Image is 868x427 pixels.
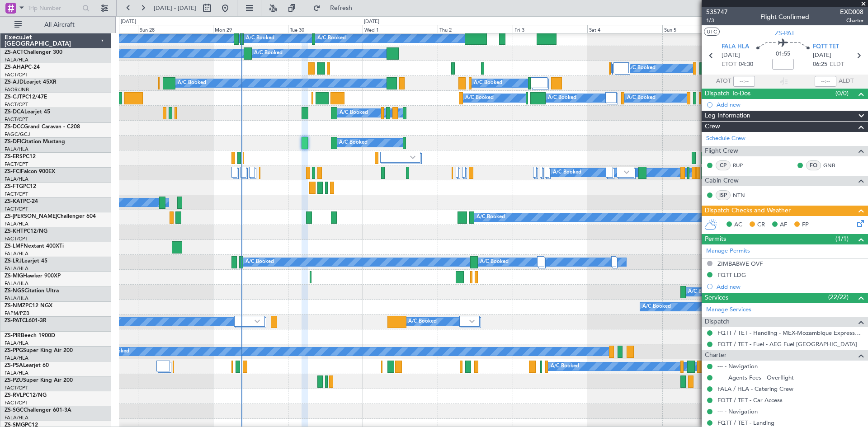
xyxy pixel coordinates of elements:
button: All Aircraft [10,18,98,32]
a: FALA/HLA [5,176,28,183]
span: CR [757,221,765,230]
div: [DATE] [121,18,136,26]
span: ZS-LRJ [5,258,22,264]
button: Refresh [309,1,363,15]
span: ZS-KAT [5,199,23,204]
span: Leg Information [705,111,750,121]
span: [DATE] [813,51,831,60]
a: ZS-RVLPC12/NG [5,393,47,398]
a: FAOR/JNB [5,86,29,93]
a: NTN [733,191,753,199]
div: A/C Booked [317,32,346,45]
div: A/C Booked [476,211,505,224]
div: Thu 2 [438,25,513,33]
img: arrow-gray.svg [410,155,415,159]
div: A/C Booked [627,91,656,105]
span: [DATE] [722,51,740,60]
span: 04:30 [739,60,753,69]
span: ZS-MIG [5,273,23,279]
div: Sun 5 [662,25,737,33]
span: Dispatch To-Dos [705,89,750,99]
a: FALA/HLA [5,146,28,153]
input: --:-- [733,76,755,87]
a: FQTT / TET - Car Access [717,396,783,404]
a: ZS-MIGHawker 900XP [5,273,61,279]
span: ZS-PAT [5,318,22,324]
a: FALA / HLA - Catering Crew [717,385,793,393]
span: ZS-KHT [5,229,24,234]
span: ZS-NGS [5,288,24,294]
span: ZS-DFI [5,139,21,145]
div: Add new [717,101,863,108]
a: ZS-DCALearjet 45 [5,109,50,115]
span: All Aircraft [24,22,95,28]
div: A/C Booked [246,32,274,45]
a: Manage Permits [706,247,750,256]
span: ALDT [839,77,854,86]
span: Cabin Crew [705,176,739,186]
span: ZS-LMF [5,244,24,249]
a: --- - Navigation [717,362,758,370]
span: ZS-[PERSON_NAME] [5,214,57,219]
a: ZS-KHTPC12/NG [5,229,47,234]
a: FALA/HLA [5,295,28,302]
div: FQTT LDG [717,271,746,279]
span: ZS-FCI [5,169,21,174]
img: arrow-gray.svg [255,319,260,323]
a: FACT/CPT [5,399,28,406]
div: A/C Booked [465,91,494,105]
span: ATOT [716,77,731,86]
a: ZS-CJTPC12/47E [5,94,47,100]
div: A/C Booked [340,106,368,120]
span: FP [802,221,809,230]
a: Manage Services [706,305,751,314]
span: FQTT TET [813,42,839,52]
a: FACT/CPT [5,191,28,197]
div: A/C Booked [339,136,368,150]
span: ZS-CJT [5,94,22,100]
a: FACT/CPT [5,101,28,108]
a: ZS-ACTChallenger 300 [5,50,62,55]
a: RUP [733,161,753,169]
span: Permits [705,234,726,244]
a: ZS-LMFNextant 400XTi [5,244,64,249]
a: ZS-DCCGrand Caravan - C208 [5,124,80,130]
a: ZS-[PERSON_NAME]Challenger 604 [5,214,96,219]
a: FALA/HLA [5,250,28,257]
div: A/C Booked [627,61,656,75]
a: FQTT / TET - Fuel - AEG Fuel [GEOGRAPHIC_DATA] [717,340,857,348]
img: arrow-gray.svg [624,170,629,174]
a: FALA/HLA [5,340,28,347]
img: arrow-gray.svg [469,319,475,323]
a: FQTT / TET - Handling - MEX-Mozambique Expresso SARL [717,329,863,337]
div: A/C Booked [474,76,502,90]
a: FACT/CPT [5,235,28,242]
div: Fri 3 [513,25,588,33]
div: A/C Booked [408,315,437,328]
div: A/C Booked [245,255,274,269]
span: ZS-ACT [5,50,24,55]
span: ZS-PPG [5,348,23,353]
span: ZS-PIR [5,333,21,338]
span: Refresh [322,5,360,11]
span: ZS-SGC [5,408,24,413]
a: GNB [823,161,844,169]
a: Schedule Crew [706,134,745,143]
a: --- - Navigation [717,408,758,415]
span: Crew [705,122,720,132]
span: Charter [705,350,726,361]
a: FACT/CPT [5,206,28,212]
span: 1/3 [706,17,728,24]
span: ZS-AHA [5,65,25,70]
span: ZS-PZU [5,378,23,383]
a: FALA/HLA [5,355,28,361]
input: Trip Number [28,1,80,15]
div: [DATE] [364,18,379,26]
span: Dispatch [705,317,730,327]
div: Wed 1 [363,25,438,33]
div: ZIMBABWE OVF [717,260,763,267]
span: ZS-ERS [5,154,23,160]
a: ZS-NGSCitation Ultra [5,288,59,294]
a: ZS-FTGPC12 [5,184,36,189]
a: ZS-PPGSuper King Air 200 [5,348,73,353]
